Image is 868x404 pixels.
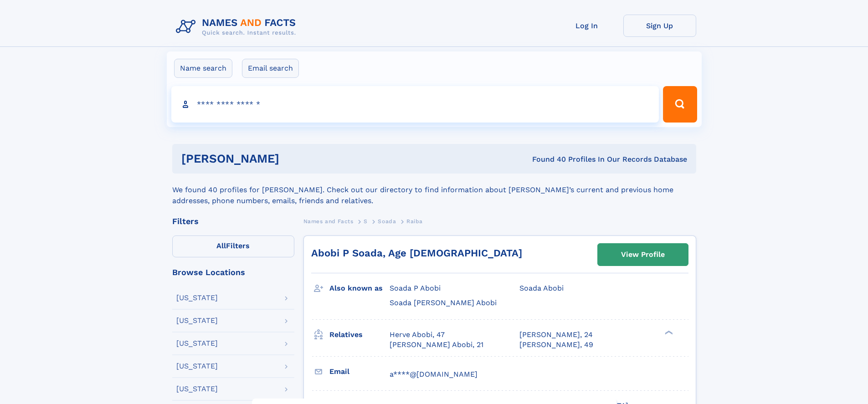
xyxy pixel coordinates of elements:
[519,330,593,340] a: [PERSON_NAME], 24
[303,215,354,227] a: Names and Facts
[663,329,673,335] div: ❯
[172,15,303,39] img: Logo Names and Facts
[176,363,218,370] div: [US_STATE]
[623,15,696,37] a: Sign Up
[176,294,218,302] div: [US_STATE]
[311,247,522,259] a: Abobi P Soada, Age [DEMOGRAPHIC_DATA]
[242,59,299,78] label: Email search
[406,218,423,225] span: Raiba
[598,244,688,266] a: View Profile
[172,174,696,206] div: We found 40 profiles for [PERSON_NAME]. Check out our directory to find information about [PERSON...
[176,317,218,324] div: [US_STATE]
[181,153,406,164] h1: [PERSON_NAME]
[390,284,441,292] span: Soada P Abobi
[406,154,687,164] div: Found 40 Profiles In Our Records Database
[172,235,294,257] label: Filters
[621,244,665,265] div: View Profile
[172,217,294,225] div: Filters
[390,340,483,350] a: [PERSON_NAME] Abobi, 21
[364,218,368,225] span: S
[329,327,390,343] h3: Relatives
[174,59,232,78] label: Name search
[329,281,390,296] h3: Also known as
[329,364,390,379] h3: Email
[171,86,659,123] input: search input
[176,385,218,393] div: [US_STATE]
[172,268,294,276] div: Browse Locations
[519,284,564,292] span: Soada Abobi
[378,215,396,227] a: Soada
[390,298,497,307] span: Soada [PERSON_NAME] Abobi
[176,340,218,347] div: [US_STATE]
[390,330,445,340] a: Herve Abobi, 47
[519,340,593,350] a: [PERSON_NAME], 49
[216,241,226,250] span: All
[550,15,623,37] a: Log In
[364,215,368,227] a: S
[663,86,697,123] button: Search Button
[378,218,396,225] span: Soada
